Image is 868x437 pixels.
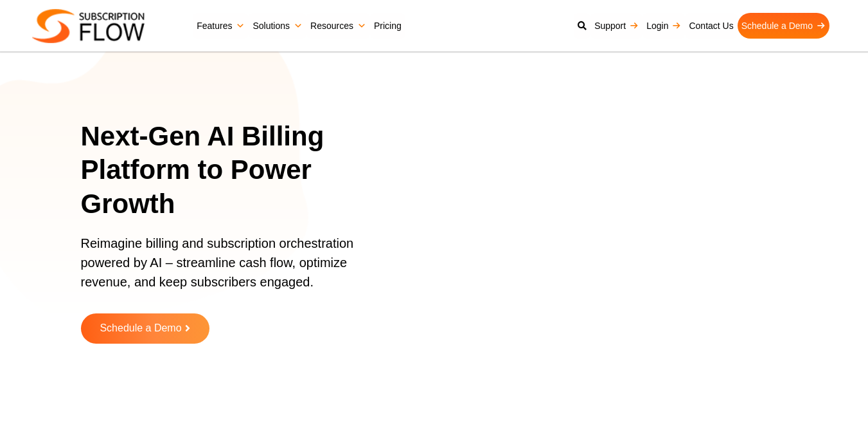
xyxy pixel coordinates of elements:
[370,13,405,39] a: Pricing
[249,13,306,39] a: Solutions
[32,9,145,43] img: Subscriptionflow
[193,13,249,39] a: Features
[81,313,209,344] a: Schedule a Demo
[642,13,685,39] a: Login
[738,13,829,39] a: Schedule a Demo
[685,13,737,39] a: Contact Us
[81,120,401,221] h1: Next-Gen AI Billing Platform to Power Growth
[81,234,385,304] p: Reimagine billing and subscription orchestration powered by AI – streamline cash flow, optimize r...
[590,13,642,39] a: Support
[100,323,181,334] span: Schedule a Demo
[306,13,370,39] a: Resources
